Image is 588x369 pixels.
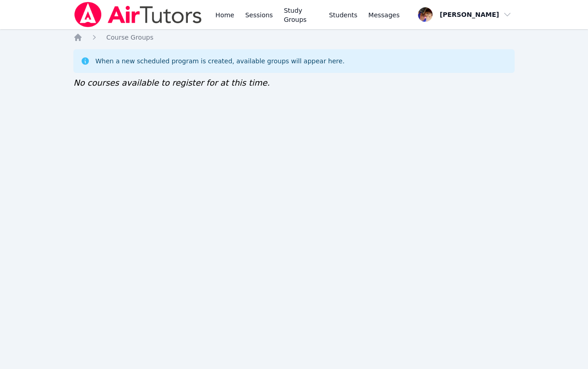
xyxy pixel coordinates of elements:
[73,33,515,42] nav: Breadcrumb
[73,2,202,27] img: Air Tutors
[106,34,153,41] span: Course Groups
[106,33,153,42] a: Course Groups
[73,78,270,87] span: No courses available to register for at this time.
[95,56,345,66] div: When a new scheduled program is created, available groups will appear here.
[368,10,400,20] span: Messages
